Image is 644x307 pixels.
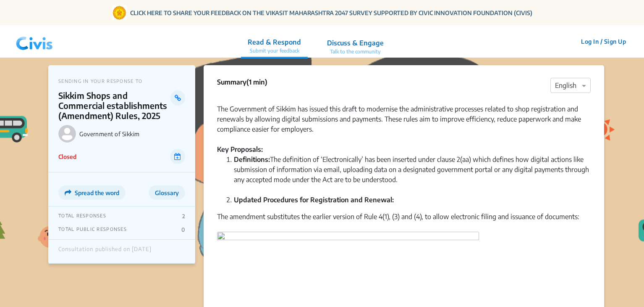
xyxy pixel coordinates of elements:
a: CLICK HERE TO SHARE YOUR FEEDBACK ON THE VIKASIT MAHARASHTRA 2047 SURVEY SUPPORTED BY CIVIC INNOV... [130,8,532,17]
p: TOTAL PUBLIC RESPONSES [58,226,127,233]
p: Read & Respond [248,37,301,47]
span: Spread the word [75,189,119,196]
button: Spread the word [58,185,126,200]
p: Discuss & Engage [327,38,384,48]
strong: Key Proposals: [217,145,263,153]
p: Talk to the community [327,48,384,56]
img: Gom Logo [112,5,127,20]
button: Glossary [149,185,185,200]
button: Log In / Sign Up [576,35,631,48]
li: The definition of ‘Electronically’ has been inserted under clause 2(aa) which defines how digital... [234,154,591,195]
p: Closed [58,152,76,161]
span: Glossary [155,189,179,196]
div: The amendment substitutes the earlier version of Rule 4(1), (3) and (4), to allow electronic fili... [217,212,591,232]
p: 0 [181,226,185,233]
p: Submit your feedback [248,47,301,55]
p: Government of Sikkim [79,130,185,138]
p: Sikkim Shops and Commercial establishments (Amendment) Rules, 2025 [58,90,170,121]
strong: Updated Procedures for Registration and Renewal: [234,196,394,204]
div: The Government of Sikkim has issued this draft to modernise the administrative processes related ... [217,94,591,134]
strong: Definitions: [234,155,270,164]
p: Summary [217,77,267,87]
span: (1 min) [246,78,267,86]
img: navlogo.png [13,29,56,54]
p: 2 [182,213,185,220]
p: SENDING IN YOUR RESPONSE TO [58,78,185,84]
div: Consultation published on [DATE] [58,246,152,257]
p: TOTAL RESPONSES [58,213,106,220]
img: Government of Sikkim logo [58,125,76,143]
